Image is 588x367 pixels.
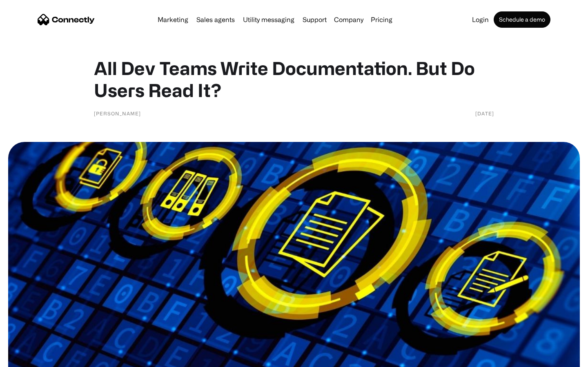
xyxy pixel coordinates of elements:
[367,16,396,23] a: Pricing
[193,16,238,23] a: Sales agents
[494,11,550,28] a: Schedule a demo
[299,16,330,23] a: Support
[94,57,494,101] h1: All Dev Teams Write Documentation. But Do Users Read It?
[240,16,298,23] a: Utility messaging
[8,353,49,364] aside: Language selected: English
[334,14,363,25] div: Company
[475,109,494,117] div: [DATE]
[154,16,192,23] a: Marketing
[16,353,49,364] ul: Language list
[469,16,492,23] a: Login
[94,109,141,117] div: [PERSON_NAME]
